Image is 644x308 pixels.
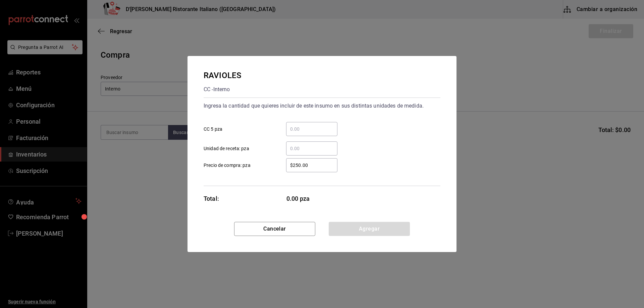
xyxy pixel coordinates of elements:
[286,194,338,203] span: 0.00 pza
[286,125,337,133] input: CC 5 pza
[204,145,249,152] span: Unidad de receta: pza
[234,222,315,236] button: Cancelar
[286,144,337,152] input: Unidad de receta: pza
[204,162,251,169] span: Precio de compra: pza
[204,194,219,203] div: Total:
[204,101,440,111] div: Ingresa la cantidad que quieres incluir de este insumo en sus distintas unidades de medida.
[204,126,222,133] span: CC 5 pza
[286,161,337,169] input: Precio de compra: pza
[204,84,241,95] div: CC - Interno
[204,69,241,81] div: RAVIOLES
